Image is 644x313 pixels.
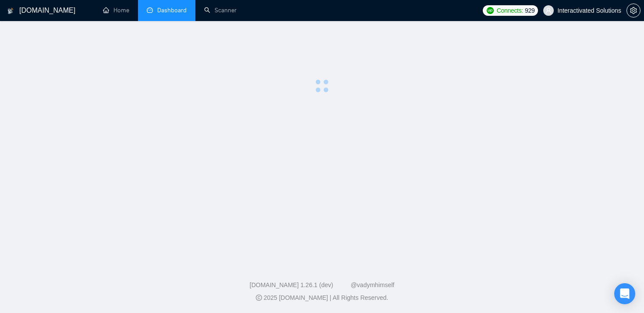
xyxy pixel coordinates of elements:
div: 2025 [DOMAIN_NAME] | All Rights Reserved. [7,293,637,302]
a: searchScanner [204,7,237,14]
div: Open Intercom Messenger [614,283,635,304]
a: [DOMAIN_NAME] 1.26.1 (dev) [250,281,333,288]
img: upwork-logo.png [487,7,494,14]
img: logo [7,4,14,18]
span: Connects: [497,6,523,15]
span: copyright [256,295,262,301]
button: setting [626,4,640,18]
span: 929 [525,6,534,15]
span: dashboard [147,7,153,13]
span: user [545,7,552,14]
a: @vadymhimself [350,281,394,288]
span: setting [627,7,640,14]
span: Dashboard [157,7,187,14]
a: homeHome [103,7,129,14]
a: setting [626,7,640,14]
